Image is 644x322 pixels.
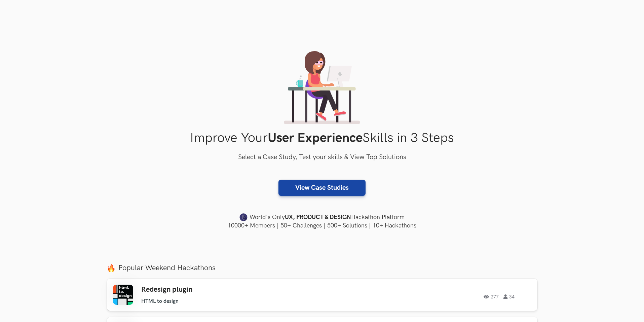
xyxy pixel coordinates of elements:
h3: Select a Case Study, Test your skills & View Top Solutions [107,152,537,163]
a: Redesign plugin HTML to design 277 34 [107,279,537,311]
img: lady working on laptop [284,51,360,124]
img: uxhack-favicon-image.png [239,213,248,222]
a: View Case Studies [278,180,366,196]
li: HTML to design [141,298,179,305]
strong: User Experience [268,130,363,146]
h4: 10000+ Members | 50+ Challenges | 500+ Solutions | 10+ Hackathons [107,221,537,230]
span: 277 [484,294,499,299]
img: fire.png [107,264,115,272]
label: Popular Weekend Hackathons [107,263,537,273]
h4: World's Only Hackathon Platform [107,213,537,222]
h3: Redesign plugin [141,285,332,294]
h1: Improve Your Skills in 3 Steps [107,130,537,146]
strong: UX, PRODUCT & DESIGN [285,213,351,222]
span: 34 [503,294,515,299]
